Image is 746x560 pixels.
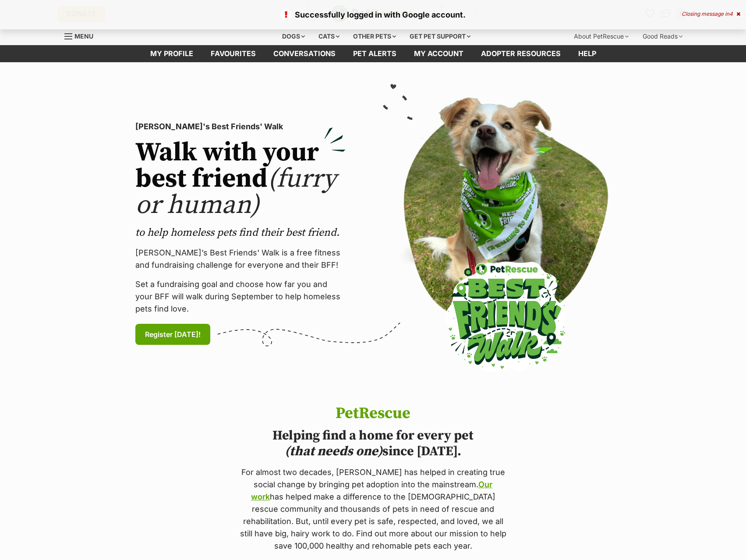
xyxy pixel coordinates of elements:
[141,45,202,62] a: My profile
[265,45,344,62] a: conversations
[135,121,346,133] p: [PERSON_NAME]'s Best Friends' Walk
[344,45,405,62] a: Pet alerts
[347,28,402,45] div: Other pets
[238,428,508,459] h2: Helping find a home for every pet since [DATE].
[472,45,569,62] a: Adopter resources
[64,28,99,43] a: Menu
[403,28,477,45] div: Get pet support
[238,405,508,422] h1: PetRescue
[135,140,346,219] h2: Walk with your best friend
[135,324,210,345] a: Register [DATE]!
[135,226,346,240] p: to help homeless pets find their best friend.
[202,45,265,62] a: Favourites
[405,45,472,62] a: My account
[636,28,689,45] div: Good Reads
[285,443,382,460] i: (that needs one)
[568,28,635,45] div: About PetRescue
[135,247,346,271] p: [PERSON_NAME]’s Best Friends' Walk is a free fitness and fundraising challenge for everyone and t...
[276,28,311,45] div: Dogs
[145,329,201,340] span: Register [DATE]!
[135,278,346,315] p: Set a fundraising goal and choose how far you and your BFF will walk during September to help hom...
[312,28,346,45] div: Cats
[74,32,93,40] span: Menu
[569,45,605,62] a: Help
[135,163,336,222] span: (furry or human)
[238,466,508,552] p: For almost two decades, [PERSON_NAME] has helped in creating true social change by bringing pet a...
